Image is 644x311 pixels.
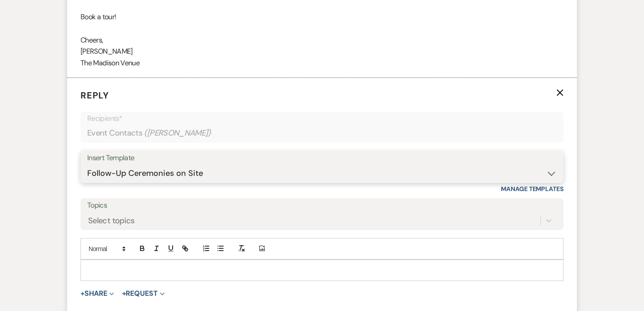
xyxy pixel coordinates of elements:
span: + [122,290,126,297]
label: Topics [87,199,557,212]
p: [PERSON_NAME] [80,46,563,57]
div: Insert Template [87,152,557,165]
p: Recipients* [87,113,557,124]
a: Manage Templates [501,185,563,193]
button: Request [122,290,165,297]
p: Book a tour! [80,11,563,23]
span: Reply [80,89,109,101]
span: ( [PERSON_NAME] ) [144,127,211,139]
div: Select topics [88,214,135,226]
span: + [80,290,85,297]
div: Event Contacts [87,124,557,142]
p: Cheers, [80,34,563,46]
button: Share [80,290,114,297]
p: The Madison Venue [80,57,563,69]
